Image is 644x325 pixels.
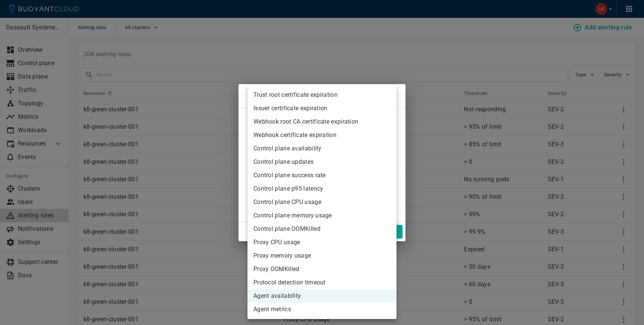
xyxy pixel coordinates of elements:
li: Agent availability [247,289,397,303]
li: Proxy CPU usage [247,236,397,249]
li: Issuer certificate expiration [247,102,397,115]
li: Protocol detection timeout [247,276,397,289]
li: Control plane OOMKilled [247,222,397,236]
li: Control plane p95 latency [247,182,397,195]
li: Proxy OOMKilled [247,262,397,276]
li: Control plane memory usage [247,209,397,222]
li: Control plane success rate [247,169,397,182]
li: Control plane availability [247,142,397,155]
li: Webhook certificate expiration [247,128,397,142]
li: Proxy memory usage [247,249,397,262]
li: Webhook root CA certificate expiration [247,115,397,128]
li: Control plane CPU usage [247,195,397,209]
li: Control plane updates [247,155,397,169]
li: Agent metrics [247,303,397,316]
li: Trust root certificate expiration [247,88,397,102]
